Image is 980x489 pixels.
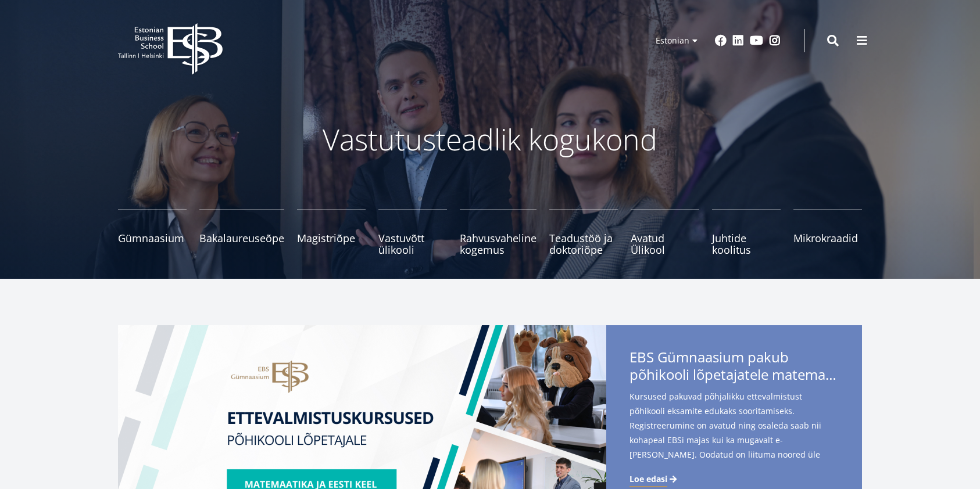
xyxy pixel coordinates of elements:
[460,232,537,256] span: Rahvusvaheline kogemus
[630,389,839,480] span: Kursused pakuvad põhjalikku ettevalmistust põhikooli eksamite edukaks sooritamiseks. Registreerum...
[118,232,187,244] span: Gümnaasium
[769,35,781,46] a: Instagram
[549,232,618,256] span: Teadustöö ja doktoriõpe
[715,35,727,46] a: Facebook
[199,232,284,244] span: Bakalaureuseõpe
[378,209,447,256] a: Vastuvõtt ülikooli
[182,122,798,157] p: Vastutusteadlik kogukond
[712,209,781,256] a: Juhtide koolitus
[297,232,366,244] span: Magistriõpe
[712,232,781,256] span: Juhtide koolitus
[630,473,667,485] span: Loe edasi
[631,232,699,256] span: Avatud Ülikool
[750,35,763,46] a: Youtube
[549,209,618,256] a: Teadustöö ja doktoriõpe
[297,209,366,256] a: Magistriõpe
[732,35,744,46] a: Linkedin
[630,473,679,485] a: Loe edasi
[199,209,284,256] a: Bakalaureuseõpe
[378,232,447,256] span: Vastuvõtt ülikooli
[631,209,699,256] a: Avatud Ülikool
[118,209,187,256] a: Gümnaasium
[460,209,537,256] a: Rahvusvaheline kogemus
[793,232,862,244] span: Mikrokraadid
[793,209,862,256] a: Mikrokraadid
[630,366,839,383] span: põhikooli lõpetajatele matemaatika- ja eesti keele kursuseid
[630,348,839,387] span: EBS Gümnaasium pakub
